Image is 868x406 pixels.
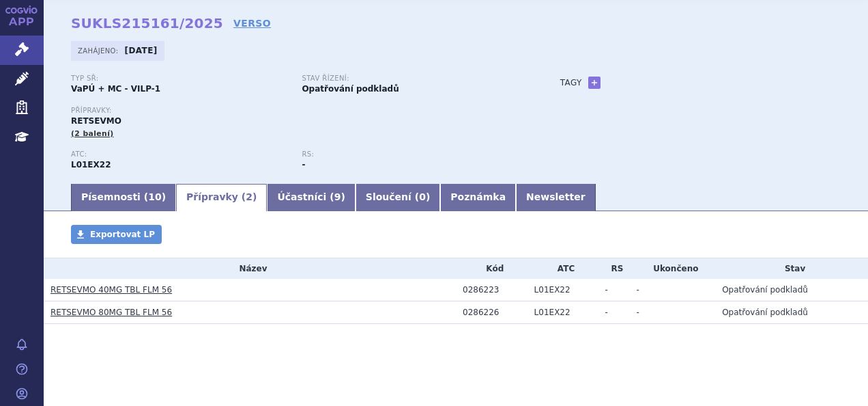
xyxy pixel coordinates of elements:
strong: SELPERKATINIB [71,160,111,170]
span: 0 [419,191,426,202]
span: RETSEVMO [71,116,121,126]
th: ATC [527,258,598,279]
strong: SUKLS215161/2025 [71,15,223,31]
p: RS: [302,150,519,159]
a: Newsletter [516,184,596,211]
a: + [588,77,601,89]
span: Exportovat LP [90,230,155,239]
div: 0286223 [463,285,527,295]
td: SELPERKATINIB [527,279,598,301]
th: Kód [456,258,527,279]
a: VERSO [233,16,271,30]
span: - [605,308,608,317]
p: Stav řízení: [302,75,519,83]
div: 0286226 [463,308,527,317]
strong: Opatřování podkladů [302,84,399,94]
th: RS [598,258,630,279]
a: Přípravky (2) [176,184,267,211]
a: RETSEVMO 40MG TBL FLM 56 [50,285,172,295]
a: Písemnosti (10) [71,184,176,211]
a: Účastníci (9) [267,184,355,211]
span: (2 balení) [71,129,114,138]
span: 9 [334,191,341,202]
td: Opatřování podkladů [715,301,868,324]
h3: Tagy [560,75,582,91]
span: - [636,285,639,295]
p: Přípravky: [71,107,533,115]
td: Opatřování podkladů [715,279,868,301]
strong: [DATE] [125,46,158,55]
p: ATC: [71,150,288,159]
p: Typ SŘ: [71,75,288,83]
span: 2 [246,191,252,202]
th: Stav [715,258,868,279]
a: Exportovat LP [71,225,162,244]
strong: VaPÚ + MC - VILP-1 [71,84,160,94]
a: Poznámka [440,184,516,211]
td: SELPERKATINIB [527,301,598,324]
span: - [605,285,608,295]
span: Zahájeno: [78,45,121,56]
span: - [636,308,639,317]
th: Název [44,258,456,279]
a: Sloučení (0) [356,184,440,211]
strong: - [302,160,305,170]
span: 10 [148,191,161,202]
a: RETSEVMO 80MG TBL FLM 56 [50,308,172,317]
th: Ukončeno [629,258,715,279]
